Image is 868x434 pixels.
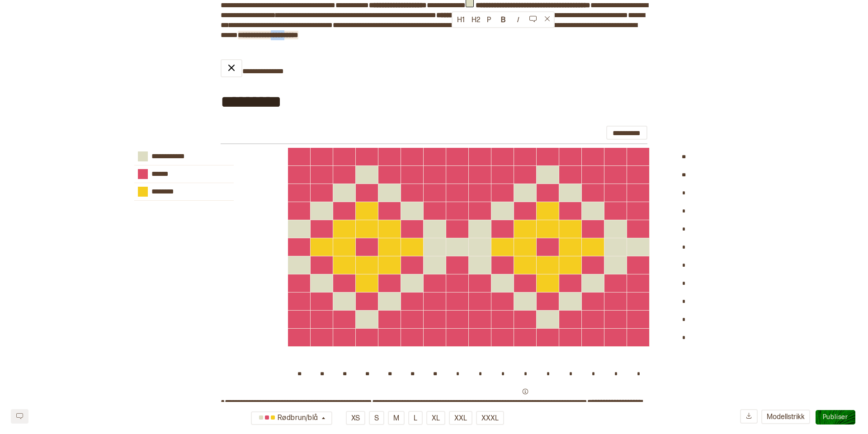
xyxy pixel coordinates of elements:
button: I [510,13,525,27]
button: H1 [453,13,467,27]
button: M [388,411,405,425]
button: Rødbrun/blå [251,411,332,425]
img: A chat bubble [529,15,537,22]
button: XS [346,411,365,425]
button: XXXL [476,411,504,425]
button: XL [426,411,445,425]
span: Publiser [823,413,848,421]
button: L [408,411,423,425]
button: Publiser [816,410,855,425]
button: B [496,13,510,27]
div: Rødbrun/blå [256,411,320,426]
button: XXL [449,411,472,425]
button: P [481,13,496,27]
button: S [369,411,384,425]
button: H2 [467,13,481,27]
button: Modellstrikk [761,410,810,424]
